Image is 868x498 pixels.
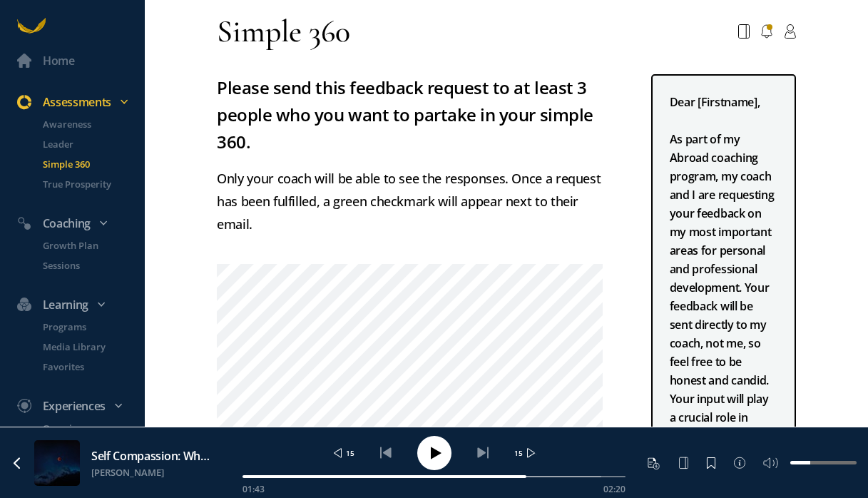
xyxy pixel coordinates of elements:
p: Programs [43,320,142,334]
span: 01:43 [242,483,265,495]
span: 02:20 [603,483,626,495]
img: 5ffd8c5375b04f9fae8f87b4.jpg [34,440,80,486]
a: Favorites [26,360,145,374]
a: Media Library [26,340,145,354]
a: Growth Plan [26,238,145,253]
p: Favorites [43,360,142,374]
span: 15 [514,448,523,458]
a: Overview [26,421,145,435]
div: Assessments [9,93,150,111]
p: Simple 360 [43,157,142,171]
p: True Prosperity [43,177,142,191]
a: True Prosperity [26,177,145,191]
p: Overview [43,421,142,435]
p: Leader [43,137,142,151]
div: Learning [9,295,150,314]
p: Growth Plan [43,238,142,253]
a: Leader [26,137,145,151]
p: Media Library [43,340,142,354]
span: 15 [346,448,354,458]
a: Sessions [26,258,145,273]
div: Coaching [9,214,150,233]
p: Only your coach will be able to see the responses. Once a request has been fulfilled, a green che... [217,167,603,235]
div: Experiences [9,397,150,415]
a: Programs [26,320,145,334]
p: Awareness [43,117,142,131]
div: Simple 360 [217,11,350,51]
h3: Please send this feedback request to at least 3 people who you want to partake in your simple 360. [217,74,603,156]
div: Self Compassion: What is the Inner Critic [91,447,211,465]
div: [PERSON_NAME] [91,465,211,479]
a: Simple 360 [26,157,145,171]
div: Home [43,51,75,70]
a: Awareness [26,117,145,131]
p: Sessions [43,258,142,273]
